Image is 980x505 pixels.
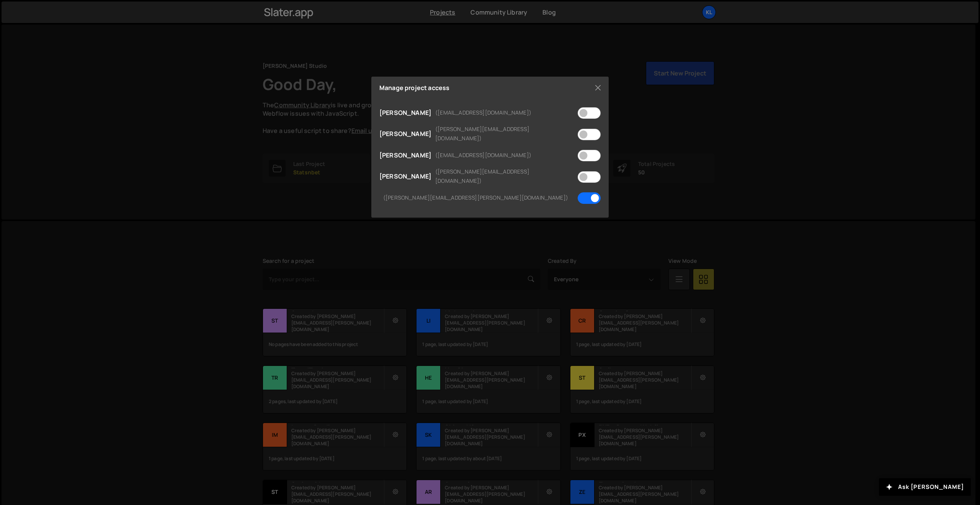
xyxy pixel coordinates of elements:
div: [PERSON_NAME] [379,106,601,119]
small: ([EMAIL_ADDRESS][DOMAIN_NAME]) [435,108,531,117]
div: [PERSON_NAME] [379,167,601,185]
div: [PERSON_NAME] [379,149,601,161]
small: ([PERSON_NAME][EMAIL_ADDRESS][PERSON_NAME][DOMAIN_NAME]) [383,193,568,202]
small: ([EMAIL_ADDRESS][DOMAIN_NAME]) [435,151,531,160]
div: [PERSON_NAME] [379,125,601,143]
small: ([PERSON_NAME][EMAIL_ADDRESS][DOMAIN_NAME]) [435,125,574,143]
button: Ask [PERSON_NAME] [879,478,971,496]
small: ([PERSON_NAME][EMAIL_ADDRESS][DOMAIN_NAME]) [435,167,574,185]
button: Close [592,82,604,93]
h5: Manage project access [379,85,449,91]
